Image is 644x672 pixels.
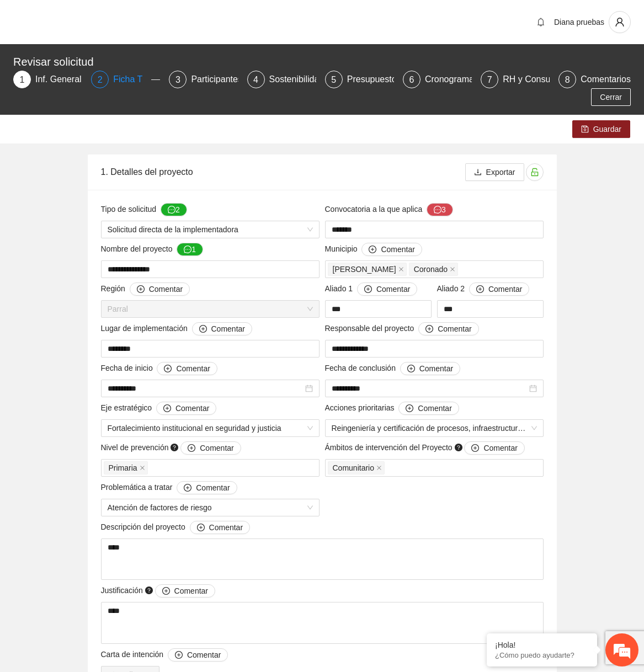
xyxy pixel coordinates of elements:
[328,263,407,276] span: Balleza
[181,6,207,32] div: Minimizar ventana de chat en vivo
[101,402,217,415] span: Eje estratégico
[64,147,152,259] span: Estamos en línea.
[197,524,205,532] span: plus-circle
[450,266,455,272] span: close
[108,499,313,516] span: Atención de factores de riesgo
[581,125,589,134] span: save
[20,75,25,84] span: 1
[325,203,453,216] span: Convocatoria a la que aplica
[406,404,413,413] span: plus-circle
[481,71,550,88] div: 7RH y Consultores
[175,402,209,414] span: Comentar
[425,325,433,334] span: plus-circle
[140,465,145,471] span: close
[325,243,422,256] span: Municipio
[419,362,453,375] span: Comentar
[325,282,418,296] span: Aliado 1
[376,283,410,295] span: Comentar
[169,71,238,88] div: 3Participantes
[101,322,252,335] span: Lugar de implementación
[398,266,404,272] span: close
[174,585,208,597] span: Comentar
[469,282,529,296] button: Aliado 2
[409,75,414,84] span: 6
[325,402,459,415] span: Acciones prioritarias
[474,168,482,177] span: download
[488,283,522,295] span: Comentar
[57,56,185,71] div: Chatee con nosotros ahora
[101,481,237,494] span: Problemática a tratar
[455,444,462,451] span: question-circle
[157,362,217,375] button: Fecha de inicio
[414,263,448,275] span: Coronado
[187,649,221,661] span: Comentar
[101,282,190,296] span: Región
[104,461,148,474] span: Primaria
[554,18,604,26] span: Diana pruebas
[427,203,453,216] button: Convocatoria a la que aplica
[101,203,187,216] span: Tipo de solicitud
[325,71,394,88] div: 5Presupuesto
[101,362,217,375] span: Fecha de inicio
[177,243,203,256] button: Nombre del proyecto
[101,243,204,256] span: Nombre del proyecto
[581,71,631,88] div: Comentarios
[526,168,543,177] span: unlock
[609,17,630,27] span: user
[113,71,151,88] div: Ficha T
[398,402,459,415] button: Acciones prioritarias
[101,441,241,455] span: Nivel de prevención
[200,442,233,454] span: Comentar
[168,206,175,215] span: message
[108,221,313,238] span: Solicitud directa de la implementadora
[503,71,581,88] div: RH y Consultores
[209,521,243,534] span: Comentar
[609,11,631,33] button: user
[476,285,484,294] span: plus-circle
[572,120,630,138] button: saveGuardar
[471,444,479,453] span: plus-circle
[269,71,333,88] div: Sostenibilidad
[325,322,479,335] span: Responsable del proyecto
[191,71,251,88] div: Participantes
[163,404,171,413] span: plus-circle
[403,71,472,88] div: 6Cronograma
[464,441,524,455] button: Ámbitos de intervención del Proyecto question-circle
[438,323,471,335] span: Comentar
[175,75,180,84] span: 3
[101,156,465,188] div: 1. Detalles del proyecto
[357,282,417,296] button: Aliado 1
[331,75,336,84] span: 5
[13,53,624,71] div: Revisar solicitud
[483,442,517,454] span: Comentar
[101,648,228,662] span: Carta de intención
[593,123,621,135] span: Guardar
[407,365,415,374] span: plus-circle
[325,362,461,375] span: Fecha de conclusión
[565,75,570,84] span: 8
[13,71,82,88] div: 1Inf. General
[171,444,178,451] span: question-circle
[487,75,492,84] span: 7
[400,362,460,375] button: Fecha de conclusión
[533,18,549,26] span: bell
[168,648,228,662] button: Carta de intención
[486,166,515,178] span: Exportar
[149,283,183,295] span: Comentar
[175,651,183,660] span: plus-circle
[532,13,550,31] button: bell
[247,71,316,88] div: 4Sostenibilidad
[188,444,195,453] span: plus-circle
[369,246,376,254] span: plus-circle
[196,482,230,494] span: Comentar
[161,203,187,216] button: Tipo de solicitud
[162,587,170,596] span: plus-circle
[376,465,382,471] span: close
[591,88,631,106] button: Cerrar
[108,301,313,317] span: Parral
[6,301,210,340] textarea: Escriba su mensaje y pulse “Intro”
[145,586,153,594] span: question-circle
[347,71,406,88] div: Presupuesto
[465,163,524,181] button: downloadExportar
[409,263,459,276] span: Coronado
